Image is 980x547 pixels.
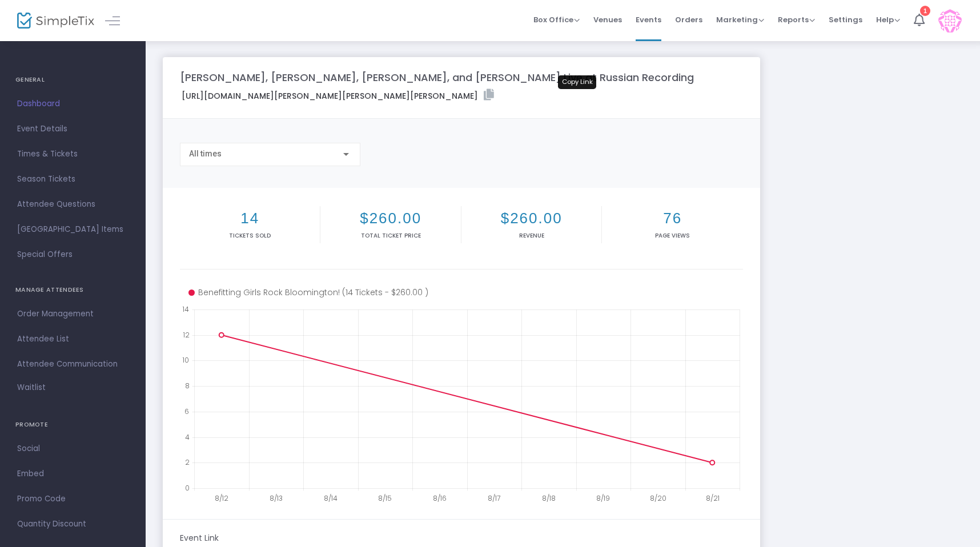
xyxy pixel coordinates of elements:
[180,532,219,544] m-panel-subtitle: Event Link
[215,493,228,503] text: 8/12
[876,14,900,25] span: Help
[182,210,318,227] h2: 14
[604,210,740,227] h2: 76
[17,466,128,481] span: Embed
[185,483,190,493] text: 0
[464,231,599,240] p: Revenue
[15,413,130,436] h4: PROMOTE
[17,96,128,111] span: Dashboard
[189,149,222,158] span: All times
[17,147,128,162] span: Times & Tickets
[716,14,764,25] span: Marketing
[180,70,694,85] m-panel-title: [PERSON_NAME], [PERSON_NAME], [PERSON_NAME], and [PERSON_NAME] Live at Russian Recording
[185,457,190,467] text: 2
[542,493,556,503] text: 8/18
[17,122,128,136] span: Event Details
[15,69,130,91] h4: GENERAL
[182,304,189,314] text: 14
[182,89,494,102] label: [URL][DOMAIN_NAME][PERSON_NAME][PERSON_NAME][PERSON_NAME]
[636,5,661,34] span: Events
[17,441,128,456] span: Social
[182,231,318,240] p: Tickets sold
[433,493,447,503] text: 8/16
[378,493,392,503] text: 8/15
[17,172,128,187] span: Season Tickets
[15,279,130,301] h4: MANAGE ATTENDEES
[17,222,128,237] span: [GEOGRAPHIC_DATA] Items
[593,5,622,34] span: Venues
[183,329,190,339] text: 12
[17,307,128,321] span: Order Management
[558,75,596,89] div: Copy Link
[920,6,930,16] div: 1
[185,432,190,441] text: 4
[323,210,458,227] h2: $260.00
[323,231,458,240] p: Total Ticket Price
[17,517,128,532] span: Quantity Discount
[829,5,862,34] span: Settings
[17,247,128,262] span: Special Offers
[596,493,610,503] text: 8/19
[17,382,46,393] span: Waitlist
[604,231,740,240] p: Page Views
[778,14,815,25] span: Reports
[464,210,599,227] h2: $260.00
[182,355,189,365] text: 10
[324,493,338,503] text: 8/14
[17,492,128,506] span: Promo Code
[184,406,189,416] text: 6
[706,493,720,503] text: 8/21
[650,493,666,503] text: 8/20
[533,14,580,25] span: Box Office
[675,5,702,34] span: Orders
[17,197,128,212] span: Attendee Questions
[270,493,283,503] text: 8/13
[17,332,128,347] span: Attendee List
[185,381,190,391] text: 8
[488,493,500,503] text: 8/17
[17,357,128,372] span: Attendee Communication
